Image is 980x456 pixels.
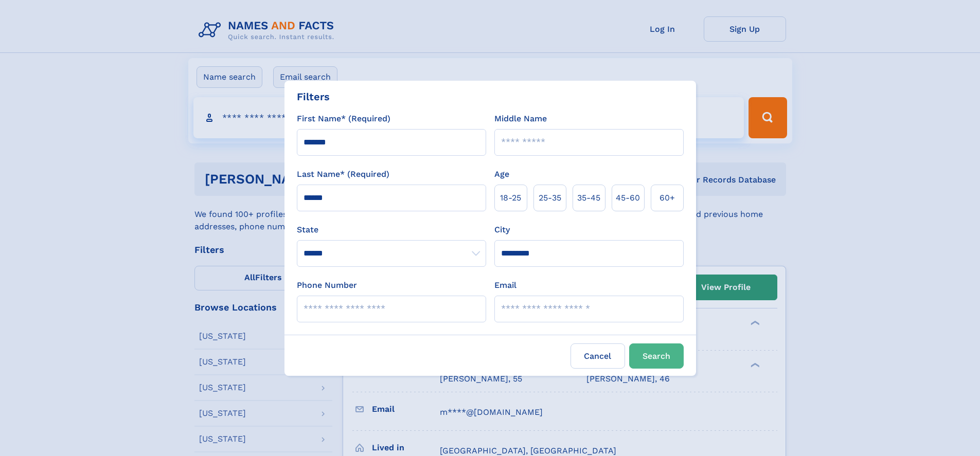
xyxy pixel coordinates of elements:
[494,224,510,236] label: City
[500,192,521,204] span: 18‑25
[494,113,547,125] label: Middle Name
[629,343,684,369] button: Search
[539,192,561,204] span: 25‑35
[297,89,330,104] div: Filters
[571,343,625,369] label: Cancel
[297,279,357,291] label: Phone Number
[297,113,390,125] label: First Name* (Required)
[660,192,675,204] span: 60+
[297,168,389,180] label: Last Name* (Required)
[494,279,516,291] label: Email
[577,192,600,204] span: 35‑45
[616,192,640,204] span: 45‑60
[494,168,509,180] label: Age
[297,224,486,236] label: State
